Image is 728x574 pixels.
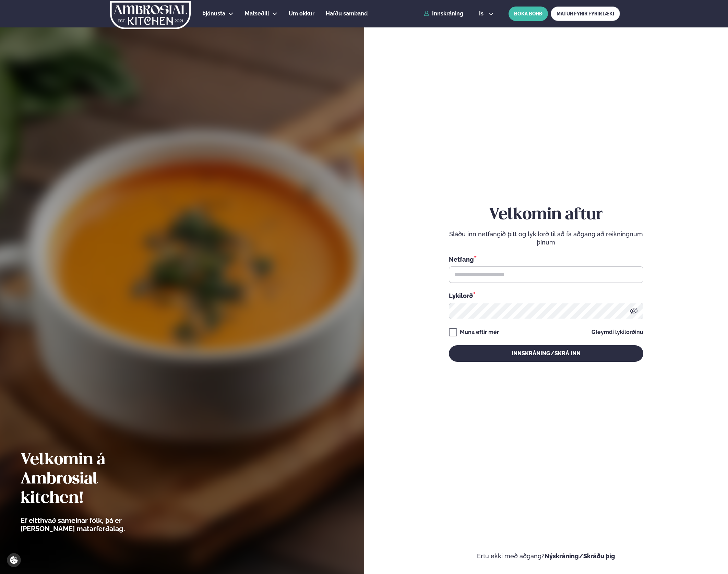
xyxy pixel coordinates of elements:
[449,205,643,225] h2: Velkomin aftur
[326,10,368,17] span: Hafðu samband
[449,345,643,362] button: Innskráning/Skrá inn
[449,291,643,300] div: Lykilorð
[7,553,21,567] a: Cookie settings
[21,451,163,508] h2: Velkomin á Ambrosial kitchen!
[245,10,269,18] a: Matseðill
[509,7,548,21] button: BÓKA BORÐ
[449,255,643,264] div: Netfang
[109,1,191,29] img: logo
[479,11,486,16] span: is
[202,10,225,18] a: Þjónusta
[545,552,615,560] a: Nýskráning/Skráðu þig
[289,10,314,18] a: Um okkur
[592,330,643,335] a: Gleymdi lykilorðinu
[385,552,708,560] p: Ertu ekki með aðgang?
[289,10,314,17] span: Um okkur
[202,10,225,17] span: Þjónusta
[245,10,269,17] span: Matseðill
[551,7,620,21] a: MATUR FYRIR FYRIRTÆKI
[424,11,463,17] a: Innskráning
[326,10,368,18] a: Hafðu samband
[21,516,163,533] p: Ef eitthvað sameinar fólk, þá er [PERSON_NAME] matarferðalag.
[474,11,499,16] button: is
[449,230,643,247] p: Sláðu inn netfangið þitt og lykilorð til að fá aðgang að reikningnum þínum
